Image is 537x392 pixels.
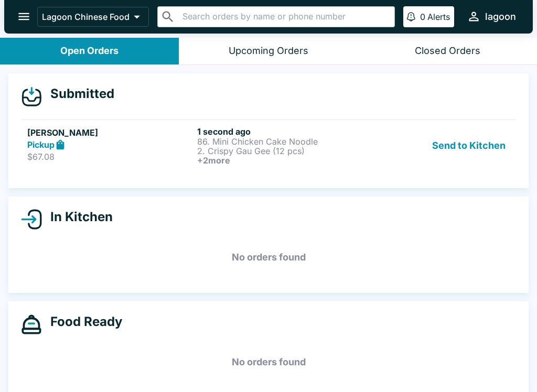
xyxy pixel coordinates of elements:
[463,5,520,28] button: lagoon
[179,9,390,24] input: Search orders by name or phone number
[427,12,450,22] p: Alerts
[229,45,308,57] div: Upcoming Orders
[415,45,480,57] div: Closed Orders
[197,137,363,146] p: 86. Mini Chicken Cake Noodle
[21,119,516,171] a: [PERSON_NAME]Pickup$67.081 second ago86. Mini Chicken Cake Noodle2. Crispy Gau Gee (12 pcs)+2more...
[42,314,122,330] h4: Food Ready
[428,126,510,165] button: Send to Kitchen
[197,156,363,165] h6: + 2 more
[27,126,193,139] h5: [PERSON_NAME]
[10,3,37,30] button: open drawer
[21,238,516,276] h5: No orders found
[42,12,130,22] p: Lagoon Chinese Food
[21,343,516,381] h5: No orders found
[60,45,119,57] div: Open Orders
[42,209,113,225] h4: In Kitchen
[197,146,363,156] p: 2. Crispy Gau Gee (12 pcs)
[27,139,55,150] strong: Pickup
[420,12,425,22] p: 0
[197,126,363,137] h6: 1 second ago
[27,151,193,162] p: $67.08
[37,7,149,27] button: Lagoon Chinese Food
[485,10,516,23] div: lagoon
[42,86,114,102] h4: Submitted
